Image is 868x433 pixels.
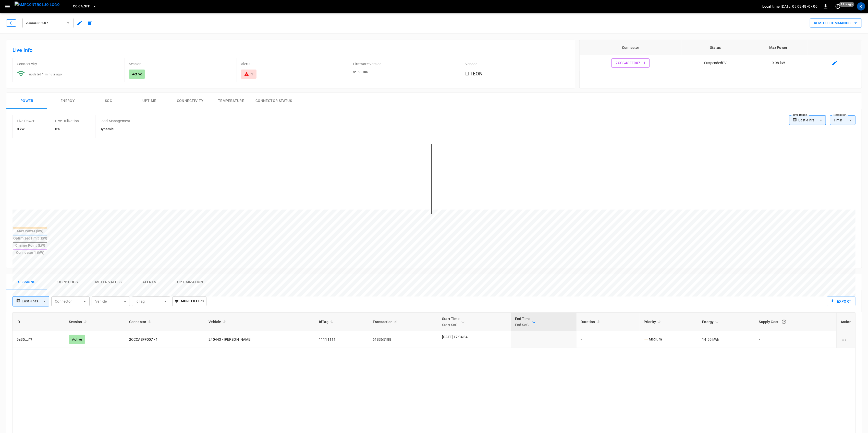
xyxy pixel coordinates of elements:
th: ID [13,313,65,331]
span: Energy [702,319,720,325]
span: Vehicle [209,319,228,325]
p: Start SoC [442,322,460,328]
button: Optimization [170,274,211,290]
div: End Time [515,316,531,328]
button: 2CCCASFF007 - 1 [612,58,650,68]
td: 9.98 kW [749,55,807,71]
button: Temperature [211,93,251,109]
img: ampcontrol.io logo [15,2,60,8]
button: Energy [47,93,88,109]
h6: 0% [55,127,79,132]
p: Firmware Version [353,61,457,66]
span: Session [69,319,89,325]
p: Alerts [241,61,345,66]
div: Last 4 hrs [22,297,49,306]
div: Start Time [442,316,460,328]
div: Supply Cost [759,317,832,326]
p: Session [129,61,233,66]
button: Export [827,297,855,306]
button: SOC [88,93,129,109]
td: SuspendedEV [682,55,749,71]
h6: Live Info [13,46,569,54]
th: Action [836,313,855,331]
h6: LITEON [465,70,569,78]
button: Remote Commands [810,18,862,28]
span: 2CCCASFF007 [26,20,64,26]
button: Power [6,93,47,109]
p: Vendor [465,61,569,66]
div: charging session options [841,337,851,342]
button: CC.CA.SFF [71,2,99,12]
button: Sessions [6,274,47,290]
div: 1 min [830,115,855,125]
span: Start TimeStart SoC [442,316,466,328]
div: Last 4 hrs [798,115,826,125]
p: Local time [762,4,780,9]
table: sessions table [13,313,855,348]
p: End SoC [515,322,531,328]
th: Max Power [749,40,807,55]
h6: 0 kW [17,127,35,132]
th: Transaction Id [369,313,438,331]
button: Meter Values [88,274,129,290]
button: 2CCCASFF007 [22,18,74,28]
p: Connectivity [17,61,120,66]
button: Connectivity [170,93,211,109]
button: Connector Status [251,93,296,109]
span: IdTag [319,319,335,325]
span: Duration [581,319,602,325]
h6: Dynamic [100,127,130,132]
span: End TimeEnd SoC [515,316,537,328]
th: Connector [580,40,682,55]
span: Connector [129,319,153,325]
th: Status [682,40,749,55]
div: profile-icon [857,2,865,10]
button: Alerts [129,274,170,290]
div: 1 [251,72,253,77]
span: updated 1 minute ago [29,73,62,76]
button: More Filters [172,297,206,306]
button: The cost of your charging session based on your supply rates [779,317,789,326]
span: 11 s ago [839,2,854,7]
p: Live Power [17,118,35,123]
button: Ocpp logs [47,274,88,290]
p: [DATE] 09:08:48 -07:00 [781,4,817,9]
p: Live Utilization [55,118,79,123]
p: Load Management [100,118,130,123]
label: Time Range [793,113,807,117]
span: CC.CA.SFF [73,4,90,9]
p: Active [132,72,142,77]
label: Resolution [834,113,846,117]
button: set refresh interval [834,2,842,10]
div: remote commands options [810,18,862,28]
table: connector table [580,40,862,71]
button: Uptime [129,93,170,109]
span: Priority [644,319,663,325]
span: 01.00.18b [353,71,368,74]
